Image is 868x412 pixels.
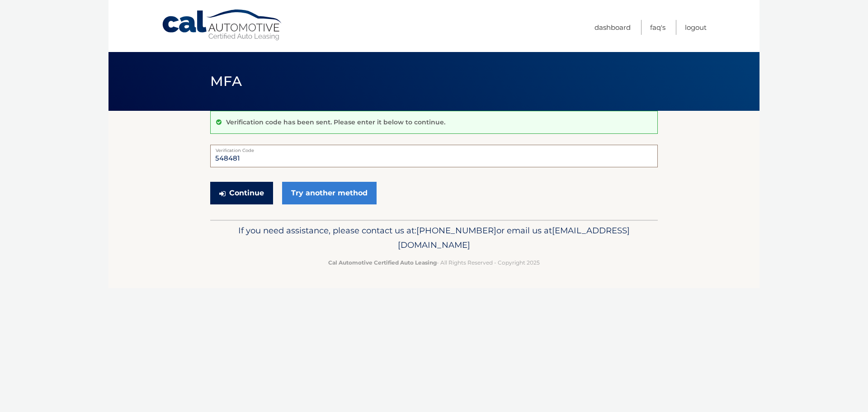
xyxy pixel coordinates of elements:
[416,225,496,236] span: [PHONE_NUMBER]
[161,9,283,41] a: Cal Automotive
[398,225,630,250] span: [EMAIL_ADDRESS][DOMAIN_NAME]
[210,145,658,167] input: Verification Code
[216,258,652,267] p: - All Rights Reserved - Copyright 2025
[226,118,445,126] p: Verification code has been sent. Please enter it below to continue.
[216,223,652,252] p: If you need assistance, please contact us at: or email us at
[210,182,273,204] button: Continue
[650,20,665,35] a: FAQ's
[282,182,377,204] a: Try another method
[328,259,437,266] strong: Cal Automotive Certified Auto Leasing
[685,20,707,35] a: Logout
[210,73,242,90] span: MFA
[594,20,631,35] a: Dashboard
[210,145,658,152] label: Verification Code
